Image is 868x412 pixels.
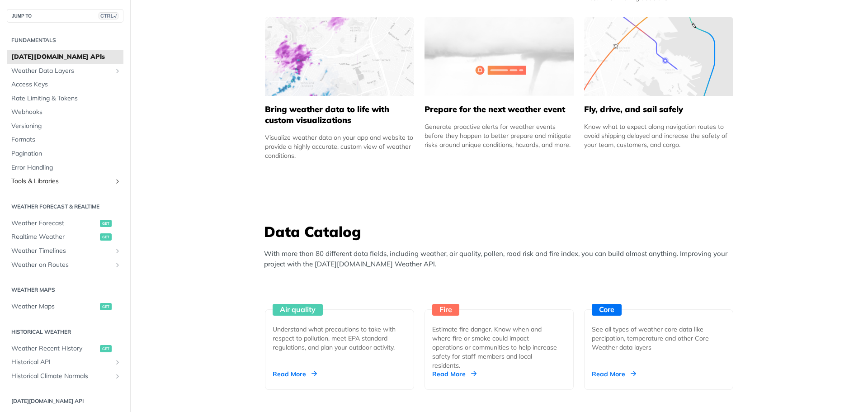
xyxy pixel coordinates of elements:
[7,230,123,244] a: Realtime Weatherget
[7,161,123,175] a: Error Handling
[273,369,317,379] div: Read More
[11,177,112,186] span: Tools & Libraries
[261,276,418,390] a: Air quality Understand what precautions to take with respect to pollution, meet EPA standard regu...
[11,232,98,242] span: Realtime Weather
[11,149,121,158] span: Pagination
[7,203,123,211] h2: Weather Forecast & realtime
[264,222,739,242] h3: Data Catalog
[432,304,459,316] div: Fire
[7,328,123,336] h2: Historical Weather
[114,261,121,269] button: Show subpages for Weather on Routes
[7,36,123,44] h2: Fundamentals
[11,219,98,228] span: Weather Forecast
[7,258,123,272] a: Weather on RoutesShow subpages for Weather on Routes
[273,304,323,316] div: Air quality
[11,52,121,62] span: [DATE][DOMAIN_NAME] APIs
[100,220,112,227] span: get
[265,17,414,96] img: 4463876-group-4982x.svg
[592,325,718,352] div: See all types of weather core data like percipation, temperature and other Core Weather data layers
[265,104,414,126] h5: Bring weather data to life with custom visualizations
[114,373,121,380] button: Show subpages for Historical Climate Normals
[11,246,112,256] span: Weather Timelines
[7,244,123,258] a: Weather TimelinesShow subpages for Weather Timelines
[580,276,737,390] a: Core See all types of weather core data like percipation, temperature and other Core Weather data...
[7,9,123,23] button: JUMP TOCTRL-/
[7,175,123,188] a: Tools & LibrariesShow subpages for Tools & Libraries
[425,17,574,96] img: 2c0a313-group-496-12x.svg
[265,133,414,160] div: Visualize weather data on your app and website to provide a highly accurate, custom view of weath...
[7,133,123,147] a: Formats
[11,358,112,367] span: Historical API
[99,12,118,19] span: CTRL-/
[114,67,121,75] button: Show subpages for Weather Data Layers
[425,104,574,115] h5: Prepare for the next weather event
[11,302,98,311] span: Weather Maps
[100,233,112,241] span: get
[7,92,123,105] a: Rate Limiting & Tokens
[421,276,577,390] a: Fire Estimate fire danger. Know when and where fire or smoke could impact operations or communiti...
[584,122,733,149] div: Know what to expect along navigation routes to avoid shipping delayed and increase the safety of ...
[114,359,121,366] button: Show subpages for Historical API
[11,80,121,89] span: Access Keys
[7,217,123,230] a: Weather Forecastget
[432,369,476,379] div: Read More
[11,122,121,131] span: Versioning
[264,249,739,269] p: With more than 80 different data fields, including weather, air quality, pollen, road risk and fi...
[11,108,121,117] span: Webhooks
[11,372,112,381] span: Historical Climate Normals
[11,135,121,144] span: Formats
[11,260,112,270] span: Weather on Routes
[7,105,123,119] a: Webhooks
[273,325,399,352] div: Understand what precautions to take with respect to pollution, meet EPA standard regulations, and...
[432,325,559,370] div: Estimate fire danger. Know when and where fire or smoke could impact operations or communities to...
[7,78,123,91] a: Access Keys
[7,50,123,64] a: [DATE][DOMAIN_NAME] APIs
[7,119,123,133] a: Versioning
[7,342,123,355] a: Weather Recent Historyget
[7,64,123,78] a: Weather Data LayersShow subpages for Weather Data Layers
[114,247,121,255] button: Show subpages for Weather Timelines
[11,66,112,76] span: Weather Data Layers
[7,369,123,383] a: Historical Climate NormalsShow subpages for Historical Climate Normals
[11,163,121,172] span: Error Handling
[584,17,733,96] img: 994b3d6-mask-group-32x.svg
[592,304,622,316] div: Core
[584,104,733,115] h5: Fly, drive, and sail safely
[425,122,574,149] div: Generate proactive alerts for weather events before they happen to better prepare and mitigate ri...
[11,94,121,103] span: Rate Limiting & Tokens
[7,300,123,313] a: Weather Mapsget
[7,397,123,405] h2: [DATE][DOMAIN_NAME] API
[100,303,112,310] span: get
[7,147,123,161] a: Pagination
[114,178,121,185] button: Show subpages for Tools & Libraries
[11,344,98,353] span: Weather Recent History
[100,345,112,352] span: get
[7,286,123,294] h2: Weather Maps
[592,369,636,379] div: Read More
[7,355,123,369] a: Historical APIShow subpages for Historical API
